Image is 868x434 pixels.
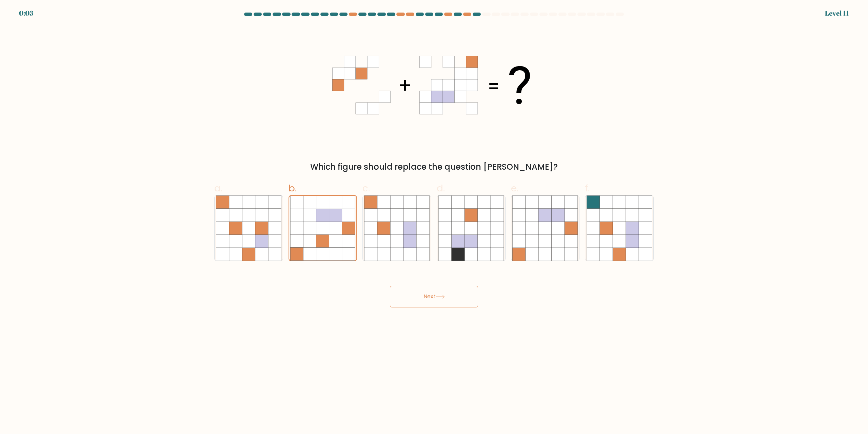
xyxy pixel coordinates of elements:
[218,161,650,173] div: Which figure should replace the question [PERSON_NAME]?
[19,8,33,18] div: 0:03
[825,8,849,18] div: Level 11
[362,182,370,195] span: c.
[437,182,445,195] span: d.
[289,182,297,195] span: b.
[214,182,222,195] span: a.
[390,286,478,307] button: Next
[585,182,590,195] span: f.
[511,182,518,195] span: e.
